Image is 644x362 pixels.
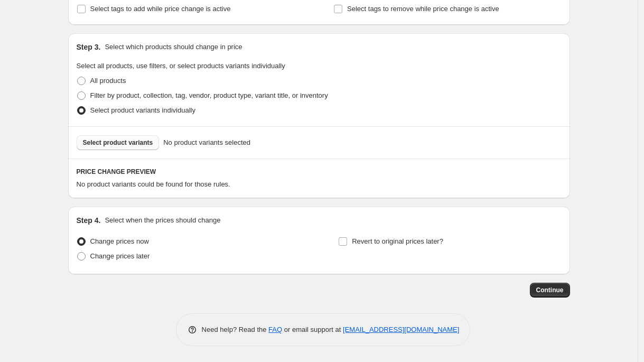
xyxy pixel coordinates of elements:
[347,5,499,13] span: Select tags to remove while price change is active
[202,326,269,333] span: Need help? Read the
[105,42,242,52] p: Select which products should change in price
[77,180,230,188] span: No product variants could be found for those rules.
[90,5,231,13] span: Select tags to add while price change is active
[105,215,220,226] p: Select when the prices should change
[90,106,195,114] span: Select product variants individually
[530,283,570,298] button: Continue
[77,215,101,226] h2: Step 4.
[77,42,101,52] h2: Step 3.
[90,237,149,245] span: Change prices now
[343,326,459,333] a: [EMAIL_ADDRESS][DOMAIN_NAME]
[282,326,343,333] span: or email support at
[536,286,564,294] span: Continue
[90,252,150,260] span: Change prices later
[77,62,285,70] span: Select all products, use filters, or select products variants individually
[77,135,160,150] button: Select product variants
[90,91,328,99] span: Filter by product, collection, tag, vendor, product type, variant title, or inventory
[90,77,126,85] span: All products
[77,168,562,176] h6: PRICE CHANGE PREVIEW
[352,237,443,245] span: Revert to original prices later?
[268,326,282,333] a: FAQ
[163,137,250,148] span: No product variants selected
[83,138,153,147] span: Select product variants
